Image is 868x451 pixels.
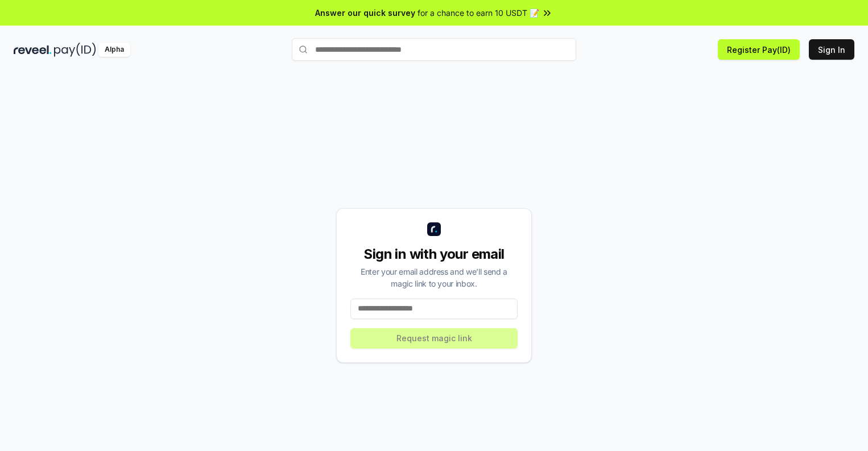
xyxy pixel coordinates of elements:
div: Enter your email address and we’ll send a magic link to your inbox. [350,266,518,289]
span: for a chance to earn 10 USDT 📝 [418,7,539,19]
span: Answer our quick survey [315,7,415,19]
img: reveel_dark [14,43,52,57]
div: Sign in with your email [350,245,518,263]
img: pay_id [54,43,96,57]
div: Alpha [98,43,130,57]
button: Register Pay(ID) [718,39,800,60]
img: logo_small [427,222,441,236]
button: Sign In [809,39,854,60]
